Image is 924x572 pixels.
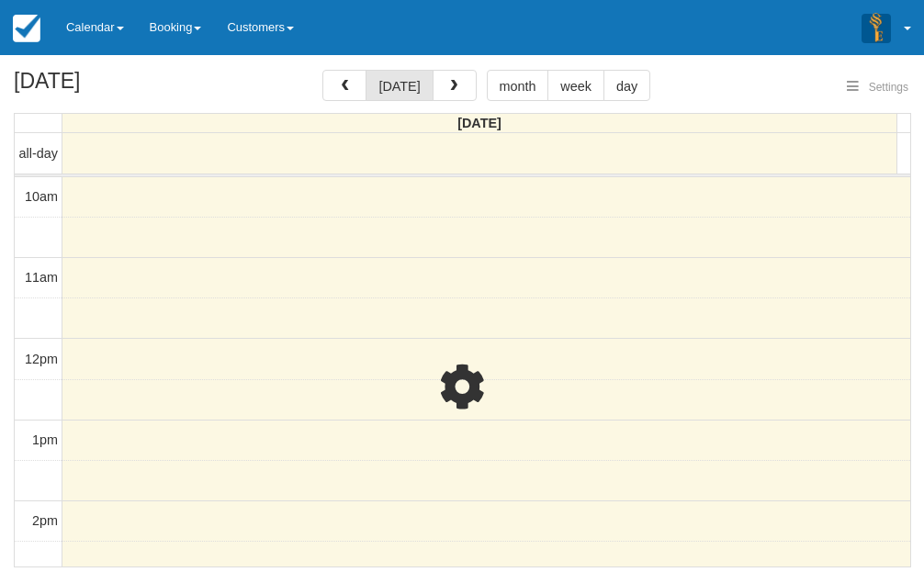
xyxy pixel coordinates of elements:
[603,70,650,101] button: day
[366,70,433,101] button: [DATE]
[14,70,246,104] h2: [DATE]
[25,270,58,285] span: 11am
[836,74,919,101] button: Settings
[19,146,58,161] span: all-day
[13,15,40,42] img: checkfront-main-nav-mini-logo.png
[862,13,891,42] img: A3
[487,70,549,101] button: month
[32,513,58,528] span: 2pm
[25,352,58,366] span: 12pm
[547,70,604,101] button: week
[869,81,908,94] span: Settings
[25,189,58,204] span: 10am
[457,116,501,130] span: [DATE]
[32,432,58,447] span: 1pm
